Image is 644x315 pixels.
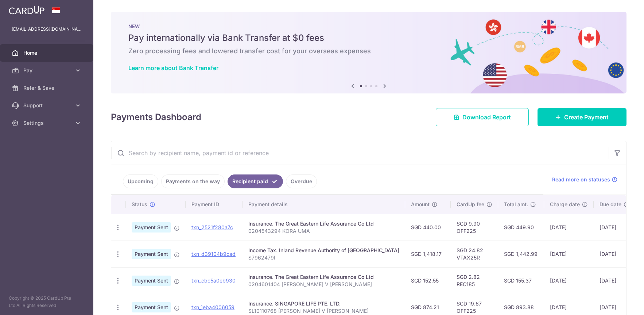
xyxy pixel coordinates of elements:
[248,247,399,254] div: Income Tax. Inland Revenue Authority of [GEOGRAPHIC_DATA]
[248,281,399,288] p: 0204601404 [PERSON_NAME] V [PERSON_NAME]
[457,201,484,208] span: CardUp fee
[128,64,218,72] a: Learn more about Bank Transfer
[436,108,529,126] a: Download Report
[191,304,234,310] a: txn_1eba4006059
[132,201,147,208] span: Status
[12,26,82,33] p: [EMAIL_ADDRESS][DOMAIN_NAME]
[544,267,594,294] td: [DATE]
[462,113,511,122] span: Download Report
[243,195,405,214] th: Payment details
[23,67,71,74] span: Pay
[111,111,201,124] h4: Payments Dashboard
[550,201,580,208] span: Charge date
[594,214,635,241] td: [DATE]
[111,12,626,93] img: Bank transfer banner
[552,176,610,183] span: Read more on statuses
[132,302,171,312] span: Payment Sent
[132,249,171,259] span: Payment Sent
[161,174,225,188] a: Payments on the way
[594,267,635,294] td: [DATE]
[186,195,243,214] th: Payment ID
[451,214,498,241] td: SGD 9.90 OFF225
[498,241,544,267] td: SGD 1,442.99
[123,174,158,188] a: Upcoming
[451,241,498,267] td: SGD 24.82 VTAX25R
[498,267,544,294] td: SGD 155.37
[248,220,399,227] div: Insurance. The Great Eastern Life Assurance Co Ltd
[451,267,498,294] td: SGD 2.82 REC185
[23,49,71,57] span: Home
[191,224,233,230] a: txn_2521f280a7c
[9,6,44,15] img: CardUp
[132,276,171,286] span: Payment Sent
[594,241,635,267] td: [DATE]
[248,300,399,307] div: Insurance. SINGAPORE LIFE PTE. LTD.
[600,201,621,208] span: Due date
[248,254,399,261] p: S7962479I
[286,174,317,188] a: Overdue
[405,267,451,294] td: SGD 152.55
[544,241,594,267] td: [DATE]
[128,23,609,29] p: NEW
[23,102,71,109] span: Support
[564,113,609,122] span: Create Payment
[228,174,283,188] a: Recipient paid
[128,32,609,44] h5: Pay internationally via Bank Transfer at $0 fees
[248,227,399,235] p: 0204543294 KORA UMA
[552,176,617,183] a: Read more on statuses
[128,47,609,55] h6: Zero processing fees and lowered transfer cost for your overseas expenses
[405,241,451,267] td: SGD 1,418.17
[23,119,71,127] span: Settings
[191,251,236,257] a: txn_d39104b9cad
[544,214,594,241] td: [DATE]
[132,222,171,233] span: Payment Sent
[597,293,637,311] iframe: Opens a widget where you can find more information
[23,84,71,92] span: Refer & Save
[191,277,236,284] a: txn_cbc5a0eb930
[248,307,399,315] p: SL10110768 [PERSON_NAME] V [PERSON_NAME]
[498,214,544,241] td: SGD 449.90
[504,201,528,208] span: Total amt.
[248,273,399,281] div: Insurance. The Great Eastern Life Assurance Co Ltd
[111,141,609,165] input: Search by recipient name, payment id or reference
[411,201,430,208] span: Amount
[405,214,451,241] td: SGD 440.00
[538,108,626,126] a: Create Payment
